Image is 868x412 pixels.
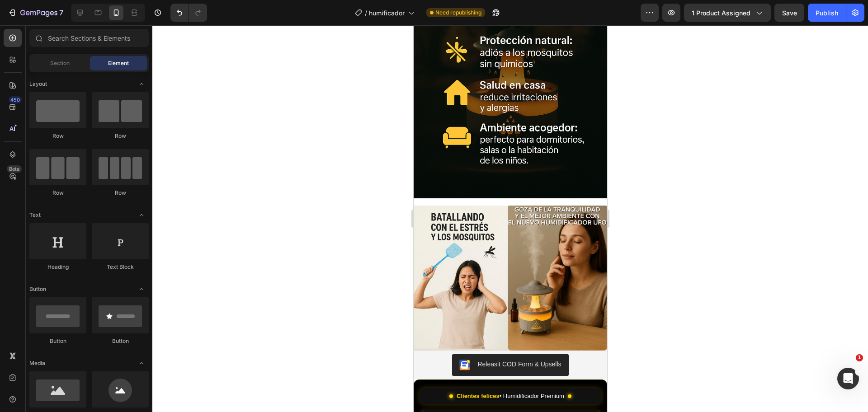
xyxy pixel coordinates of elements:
[92,189,149,197] div: Row
[365,8,367,18] span: /
[29,132,86,140] div: Row
[29,285,46,293] span: Button
[92,263,149,271] div: Text Block
[29,189,86,197] div: Row
[134,77,149,91] span: Toggle open
[170,4,207,22] div: Undo/Redo
[837,368,859,389] iframe: Intercom live chat
[134,208,149,222] span: Toggle open
[134,356,149,370] span: Toggle open
[59,7,63,18] p: 7
[856,354,863,361] span: 1
[92,132,149,140] div: Row
[4,4,67,22] button: 7
[7,165,22,173] div: Beta
[29,337,86,345] div: Button
[9,96,22,103] div: 450
[50,59,70,67] span: Section
[29,263,86,271] div: Heading
[92,337,149,345] div: Button
[29,211,41,219] span: Text
[29,359,45,367] span: Media
[134,282,149,296] span: Toggle open
[29,80,47,88] span: Layout
[29,29,149,47] input: Search Sections & Elements
[692,8,750,18] span: 1 product assigned
[774,4,804,22] button: Save
[435,9,481,17] span: Need republishing
[369,8,405,18] span: humificador
[108,59,129,67] span: Element
[414,25,607,412] iframe: Design area
[808,4,846,22] button: Publish
[782,9,797,17] span: Save
[816,8,838,18] div: Publish
[684,4,771,22] button: 1 product assigned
